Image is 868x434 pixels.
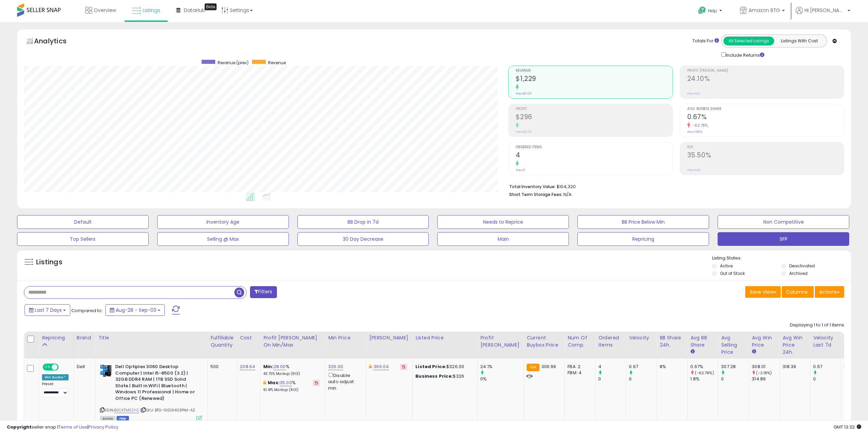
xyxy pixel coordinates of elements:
[690,334,715,349] div: Avg BB Share
[752,364,779,370] div: 308.01
[415,373,453,379] b: Business Price:
[437,215,569,229] button: Needs to Reprice
[116,307,156,313] span: Aug-28 - Sep-03
[328,334,363,341] div: Min Price
[415,363,446,370] b: Listed Price:
[716,51,773,59] div: Include Returns
[263,388,320,392] p: 61.41% Markup (ROI)
[720,263,733,269] label: Active
[509,184,556,190] b: Total Inventory Value:
[34,36,80,47] h5: Analytics
[629,334,654,341] div: Velocity
[789,263,815,269] label: Deactivated
[718,215,849,229] button: Non Competitive
[516,69,672,73] span: Revenue
[813,376,841,382] div: 0
[415,334,474,341] div: Listed Price
[598,376,626,382] div: 0
[693,1,729,22] a: Help
[268,379,280,386] b: Max:
[297,232,429,246] button: 30 Day Decrease
[105,304,165,316] button: Aug-28 - Sep-03
[687,107,844,111] span: Avg. Buybox Share
[720,270,745,276] label: Out of Stock
[516,130,532,134] small: Prev: $0.00
[157,232,289,246] button: Selling @ Max
[745,286,781,298] button: Save View
[718,232,849,246] button: SFP
[712,255,851,262] p: Listing States:
[43,364,52,370] span: ON
[42,334,71,341] div: Repricing
[516,107,672,111] span: Profit
[98,334,205,341] div: Title
[782,286,814,298] button: Columns
[58,424,87,430] a: Terms of Use
[690,123,708,128] small: -62.78%
[790,322,844,328] div: Displaying 1 to 1 of 1 items
[708,8,717,14] span: Help
[541,363,556,370] span: 306.99
[369,334,410,341] div: [PERSON_NAME]
[36,257,62,267] h5: Listings
[210,364,232,370] div: 500
[509,182,839,190] li: $104,320
[25,304,70,316] button: Last 7 Days
[240,334,258,341] div: Cost
[660,364,682,370] div: 8%
[261,332,325,359] th: The percentage added to the cost of goods (COGS) that forms the calculator for Min & Max prices.
[77,334,92,341] div: Brand
[42,374,69,380] div: Win BuyBox *
[373,363,389,370] a: 366.04
[205,3,217,10] div: Tooltip anchor
[280,379,292,386] a: 35.00
[721,376,749,382] div: 0
[687,168,701,172] small: Prev: N/A
[415,364,472,370] div: $326.00
[263,380,320,392] div: %
[687,75,844,84] h2: 24.10%
[815,286,844,298] button: Actions
[100,416,116,422] span: All listings currently available for purchase on Amazon
[114,407,139,413] a: B0CKTM52YC
[721,334,746,356] div: Avg Selling Price
[752,334,777,349] div: Avg Win Price
[752,349,756,355] small: Avg Win Price.
[687,92,701,96] small: Prev: N/A
[687,130,702,134] small: Prev: 1.80%
[568,334,592,349] div: Num of Comp.
[297,215,429,229] button: BB Drop in 7d
[692,38,719,44] div: Totals For
[210,334,234,349] div: Fulfillable Quantity
[786,289,808,295] span: Columns
[509,192,562,197] b: Short Term Storage Fees:
[7,424,32,430] strong: Copyright
[263,363,274,370] b: Min:
[42,382,69,397] div: Preset:
[71,307,103,314] span: Compared to:
[721,364,749,370] div: 307.28
[782,364,805,370] div: 318.39
[263,372,320,376] p: 43.75% Markup (ROI)
[568,370,590,376] div: FBM: 4
[687,145,844,149] span: ROI
[516,145,672,149] span: Ordered Items
[796,7,850,22] a: Hi [PERSON_NAME]
[516,113,672,122] h2: $296
[263,364,320,376] div: %
[7,424,118,431] div: seller snap | |
[328,363,343,370] a: 326.00
[749,7,780,14] span: Amazon BTG
[723,37,774,45] button: All Selected Listings
[687,69,844,73] span: Profit [PERSON_NAME]
[17,232,149,246] button: Top Sellers
[35,307,62,313] span: Last 7 Days
[480,376,524,382] div: 0%
[516,92,532,96] small: Prev: $0.00
[157,215,289,229] button: Inventory Age
[774,37,825,45] button: Listings With Cost
[813,334,838,349] div: Velocity Last 7d
[218,60,249,66] span: Revenue (prev)
[687,151,844,160] h2: 35.50%
[88,424,118,430] a: Privacy Policy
